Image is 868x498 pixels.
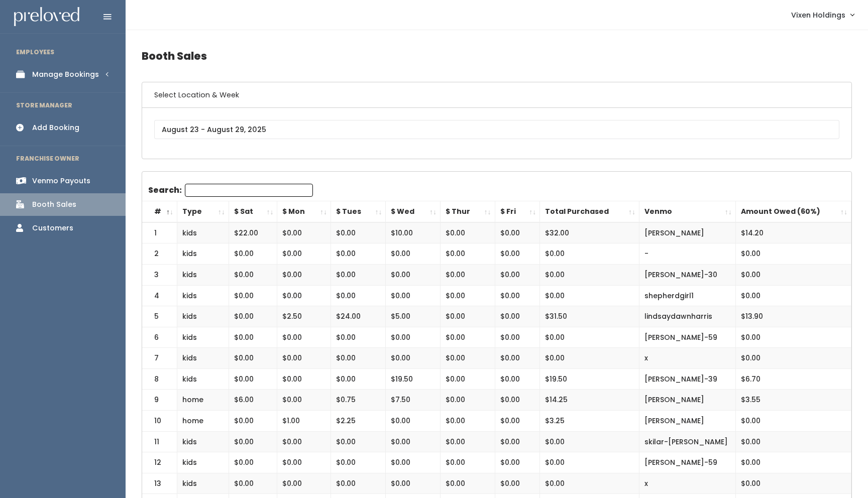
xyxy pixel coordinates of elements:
td: $0.00 [495,452,540,473]
td: $7.50 [386,390,441,411]
td: $0.00 [331,473,386,494]
td: $0.00 [229,264,277,285]
td: $0.00 [495,411,540,432]
td: $0.00 [331,348,386,369]
td: $0.00 [540,327,639,348]
td: $0.00 [331,327,386,348]
td: $0.00 [540,264,639,285]
td: $0.00 [386,327,441,348]
td: $0.00 [331,452,386,473]
td: $0.00 [229,285,277,306]
td: $0.75 [331,390,386,411]
td: $0.00 [441,264,495,285]
td: home [177,411,229,432]
th: $ Mon: activate to sort column ascending [277,201,331,222]
td: 6 [142,327,177,348]
td: $0.00 [229,348,277,369]
td: $0.00 [229,452,277,473]
td: $0.00 [277,243,331,265]
td: $0.00 [441,452,495,473]
td: $3.55 [735,390,851,411]
td: $22.00 [229,222,277,243]
td: kids [177,348,229,369]
td: kids [177,368,229,390]
td: [PERSON_NAME] [639,222,736,243]
div: Add Booking [32,122,79,133]
td: home [177,390,229,411]
span: Vixen Holdings [791,10,845,21]
th: $ Wed: activate to sort column ascending [386,201,441,222]
td: $0.00 [495,222,540,243]
td: [PERSON_NAME]-30 [639,264,736,285]
td: $3.25 [540,411,639,432]
th: $ Thur: activate to sort column ascending [441,201,495,222]
th: Total Purchased: activate to sort column ascending [540,201,639,222]
td: $0.00 [495,264,540,285]
td: $0.00 [386,431,441,452]
td: $0.00 [331,368,386,390]
td: $32.00 [540,222,639,243]
td: 4 [142,285,177,306]
td: - [639,243,736,265]
td: kids [177,285,229,306]
td: $0.00 [386,473,441,494]
h6: Select Location & Week [142,82,851,108]
td: $0.00 [495,348,540,369]
div: Venmo Payouts [32,176,90,186]
td: $0.00 [331,264,386,285]
td: $0.00 [735,264,851,285]
td: kids [177,431,229,452]
td: $0.00 [386,411,441,432]
td: kids [177,222,229,243]
td: shepherdgirl1 [639,285,736,306]
td: [PERSON_NAME] [639,411,736,432]
td: $0.00 [441,368,495,390]
td: $0.00 [277,368,331,390]
input: Search: [185,184,313,197]
td: $0.00 [441,243,495,265]
td: $0.00 [495,306,540,327]
td: $0.00 [495,285,540,306]
td: $0.00 [441,348,495,369]
td: 3 [142,264,177,285]
td: $0.00 [540,431,639,452]
td: $0.00 [277,473,331,494]
td: kids [177,327,229,348]
td: $0.00 [386,348,441,369]
td: x [639,348,736,369]
td: 5 [142,306,177,327]
td: 7 [142,348,177,369]
th: $ Sat: activate to sort column ascending [229,201,277,222]
th: Venmo: activate to sort column ascending [639,201,736,222]
td: $0.00 [386,243,441,265]
td: $0.00 [540,473,639,494]
td: $0.00 [441,222,495,243]
td: $0.00 [386,452,441,473]
td: kids [177,306,229,327]
td: $19.50 [386,368,441,390]
td: $0.00 [735,243,851,265]
td: $0.00 [735,431,851,452]
td: 2 [142,243,177,265]
td: $2.25 [331,411,386,432]
input: August 23 - August 29, 2025 [154,120,839,139]
td: [PERSON_NAME]-59 [639,452,736,473]
td: 1 [142,222,177,243]
td: kids [177,452,229,473]
td: $0.00 [735,473,851,494]
td: $0.00 [229,368,277,390]
td: $0.00 [441,285,495,306]
td: $0.00 [495,368,540,390]
td: $0.00 [495,243,540,265]
td: $0.00 [441,306,495,327]
td: $0.00 [441,411,495,432]
td: kids [177,264,229,285]
td: 12 [142,452,177,473]
td: $0.00 [277,222,331,243]
td: $0.00 [229,473,277,494]
td: $13.90 [735,306,851,327]
td: $0.00 [735,348,851,369]
td: 13 [142,473,177,494]
td: $0.00 [331,285,386,306]
td: $0.00 [495,473,540,494]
